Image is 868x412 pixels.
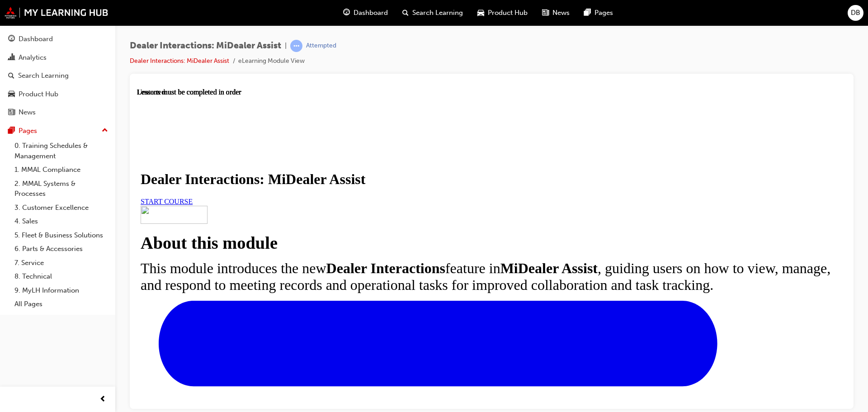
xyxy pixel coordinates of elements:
[4,31,112,47] a: Dashboard
[11,163,112,177] a: 1. MMAL Compliance
[102,125,108,137] span: up-icon
[4,29,112,123] button: DashboardAnalyticsSearch LearningProduct HubNews
[11,297,112,311] a: All Pages
[4,67,112,84] a: Search Learning
[542,7,549,19] span: news-icon
[851,8,860,18] span: DB
[577,4,620,22] a: pages-iconPages
[4,109,56,117] a: START COURSE
[363,172,461,188] strong: MiDealer Assist
[306,42,336,50] div: Attempted
[285,41,287,51] span: |
[11,256,112,270] a: 7. Service
[4,104,112,121] a: News
[19,34,53,44] div: Dashboard
[19,126,37,136] div: Pages
[19,89,58,99] div: Product Hub
[11,201,112,215] a: 3. Customer Excellence
[4,83,706,99] h1: Dealer Interactions: MiDealer Assist
[4,172,693,205] span: This module introduces the new feature in , guiding users on how to view, manage, and respond to ...
[290,40,302,52] span: learningRecordVerb_ATTEMPT-icon
[412,8,463,18] span: Search Learning
[11,139,112,163] a: 0. Training Schedules & Management
[848,5,863,21] button: DB
[8,35,15,43] span: guage-icon
[11,228,112,242] a: 5. Fleet & Business Solutions
[18,71,69,81] div: Search Learning
[4,123,112,139] button: Pages
[19,52,47,63] div: Analytics
[402,7,409,19] span: search-icon
[238,56,305,66] li: eLearning Module View
[4,49,112,66] a: Analytics
[535,4,577,22] a: news-iconNews
[584,7,591,19] span: pages-icon
[8,127,15,135] span: pages-icon
[5,7,108,19] img: mmal
[11,214,112,228] a: 4. Sales
[336,4,395,22] a: guage-iconDashboard
[99,394,106,405] span: prev-icon
[8,72,14,80] span: search-icon
[8,109,15,117] span: news-icon
[552,8,570,18] span: News
[594,8,613,18] span: Pages
[19,107,36,118] div: News
[189,172,308,188] strong: Dealer Interactions
[130,57,229,65] a: Dealer Interactions: MiDealer Assist
[343,7,350,19] span: guage-icon
[130,41,281,51] span: Dealer Interactions: MiDealer Assist
[4,86,112,103] a: Product Hub
[8,54,15,62] span: chart-icon
[8,90,15,99] span: car-icon
[11,270,112,284] a: 8. Technical
[4,145,141,164] strong: About this module
[488,8,528,18] span: Product Hub
[470,4,535,22] a: car-iconProduct Hub
[395,4,470,22] a: search-iconSearch Learning
[11,242,112,256] a: 6. Parts & Accessories
[354,8,388,18] span: Dashboard
[11,284,112,298] a: 9. MyLH Information
[11,177,112,201] a: 2. MMAL Systems & Processes
[477,7,484,19] span: car-icon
